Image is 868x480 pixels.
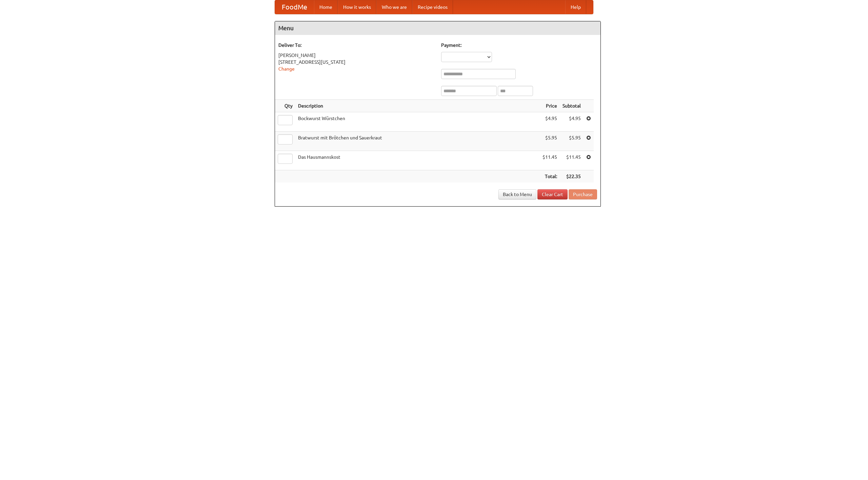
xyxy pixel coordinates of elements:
[295,132,540,151] td: Bratwurst mit Brötchen und Sauerkraut
[376,0,412,14] a: Who we are
[537,189,568,199] a: Clear Cart
[540,100,560,112] th: Price
[275,0,314,14] a: FoodMe
[560,112,584,132] td: $4.95
[278,59,434,65] div: [STREET_ADDRESS][US_STATE]
[540,132,560,151] td: $5.95
[565,0,586,14] a: Help
[295,100,540,112] th: Description
[540,170,560,183] th: Total:
[338,0,376,14] a: How it works
[540,112,560,132] td: $4.95
[295,112,540,132] td: Bockwurst Würstchen
[275,100,295,112] th: Qty
[560,132,584,151] td: $5.95
[560,100,584,112] th: Subtotal
[278,52,434,59] div: [PERSON_NAME]
[295,151,540,170] td: Das Hausmannskost
[275,21,600,35] h4: Menu
[498,189,536,199] a: Back to Menu
[412,0,453,14] a: Recipe videos
[569,189,597,199] button: Purchase
[314,0,338,14] a: Home
[278,66,295,72] a: Change
[441,42,597,49] h5: Payment:
[560,151,584,170] td: $11.45
[540,151,560,170] td: $11.45
[278,42,434,49] h5: Deliver To:
[560,170,584,183] th: $22.35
